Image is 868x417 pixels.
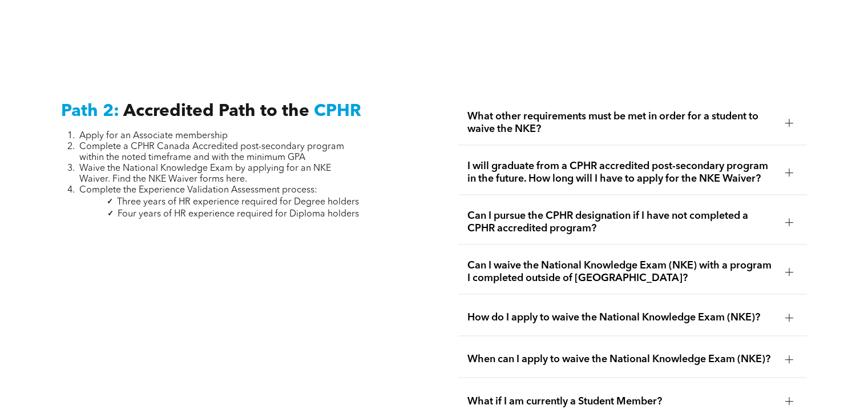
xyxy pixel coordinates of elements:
span: Complete the Experience Validation Assessment process: [79,186,317,195]
span: Four years of HR experience required for Diploma holders [118,210,359,219]
span: Three years of HR experience required for Degree holders [117,198,359,207]
span: What if I am currently a Student Member? [467,395,776,407]
span: Path 2: [61,103,119,120]
span: Can I pursue the CPHR designation if I have not completed a CPHR accredited program? [467,210,776,235]
span: Complete a CPHR Canada Accredited post-secondary program within the noted timeframe and with the ... [79,142,344,162]
span: When can I apply to waive the National Knowledge Exam (NKE)? [467,353,776,366]
span: Waive the National Knowledge Exam by applying for an NKE Waiver. Find the NKE Waiver forms here. [79,164,331,184]
span: I will graduate from a CPHR accredited post-secondary program in the future. How long will I have... [467,160,776,185]
span: Apply for an Associate membership [79,131,228,141]
span: Can I waive the National Knowledge Exam (NKE) with a program I completed outside of [GEOGRAPHIC_D... [467,259,776,284]
span: Accredited Path to the [123,103,309,120]
span: CPHR [314,103,361,120]
span: What other requirements must be met in order for a student to waive the NKE? [467,110,776,135]
span: How do I apply to waive the National Knowledge Exam (NKE)? [467,311,776,324]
